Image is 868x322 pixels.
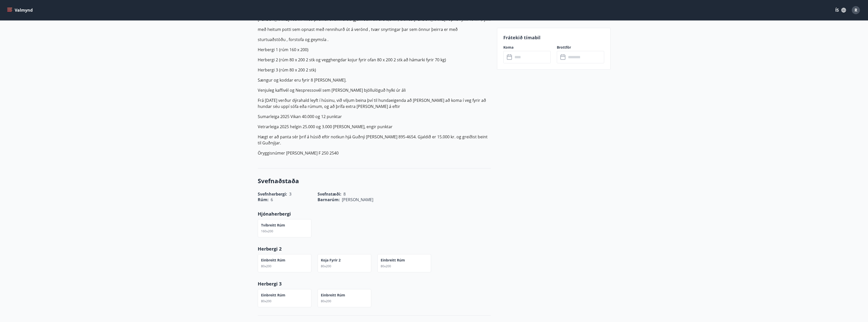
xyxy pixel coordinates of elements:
span: 80x200 [321,299,331,303]
p: Einbreitt rúm [261,258,285,263]
h3: Svefnaðstaða [258,177,491,185]
p: Einbreitt rúm [381,258,405,263]
span: 80x200 [381,264,391,268]
span: Barnarúm : [318,197,340,202]
p: sturtuaðstöðu , forstofa og geymsla . [258,36,491,43]
p: Vetrarleiga 2025 helgin 25.000 og 3.000 [PERSON_NAME], engir punktar [258,124,491,130]
span: 6 [271,197,273,202]
p: Herbergi 3 [258,280,491,287]
button: R [850,4,862,16]
p: Sængur og koddar eru fyrir 8 [PERSON_NAME]. [258,77,491,83]
p: Koja fyrir 2 [321,258,341,263]
span: 80x200 [261,299,271,303]
p: Herbergi 2 [258,245,491,252]
p: Herbergi 2 (rúm 80 x 200 2 stk og vegghengdar kojur fyrir ofan 80 x 200 2 stk að hámarki fyrir 70... [258,57,491,63]
label: Koma [503,45,551,50]
span: 80x200 [321,264,331,268]
span: Rúm : [258,197,269,202]
span: 80x200 [261,264,271,268]
p: Hjónaherbergi [258,211,491,217]
button: ÍS [833,6,849,15]
p: Frá [DATE] verður dýrahald leyft í húsinu, við viljum beina því til hundaeigenda að [PERSON_NAME]... [258,97,491,109]
span: [PERSON_NAME] [342,197,373,202]
p: Einbreitt rúm [261,293,285,298]
label: Brottför [557,45,604,50]
p: Venjuleg kaffivél og Nespressovél sem [PERSON_NAME] bjöllulöguð hylki úr áli [258,87,491,93]
p: Herbergi 1 (rúm 160 x 200) [258,47,491,53]
p: Einbreitt rúm [321,293,345,298]
p: Herbergi 3 (rúm 80 x 200 2 stk) [258,67,491,73]
p: Tvíbreitt rúm [261,223,285,228]
p: Frátekið tímabil [503,34,604,41]
span: R [855,7,857,13]
p: Hægt er að panta sér þrif á húsið eftir notkun hjá Guðný [PERSON_NAME] 895-4654. Gjaldið er 15.00... [258,134,491,146]
span: 160x200 [261,229,273,233]
p: Sumarleiga 2025 Vikan 40.000 og 12 punktar [258,113,491,120]
button: menu [6,6,35,15]
p: Öryggisnúmer [PERSON_NAME] F 250 2540 [258,150,491,156]
p: með heitum potti sem opnast með rennihurð út á verönd , tvær snyrtingar þar sem önnur þeirra er með [258,26,491,32]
